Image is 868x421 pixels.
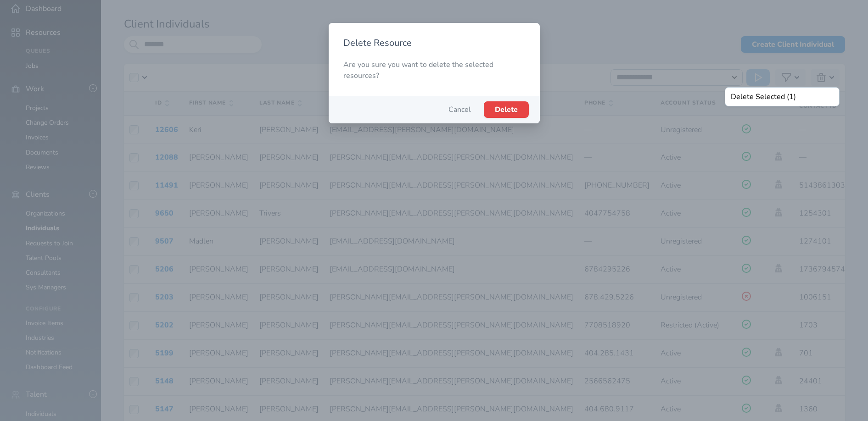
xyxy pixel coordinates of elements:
[484,101,529,118] button: Delete
[495,105,518,115] span: Delete
[443,101,476,118] button: Cancel
[343,38,525,48] h2: Delete Resource
[731,91,834,102] button: Delete Selected (1)
[343,59,525,81] p: Are you sure you want to delete the selected resources?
